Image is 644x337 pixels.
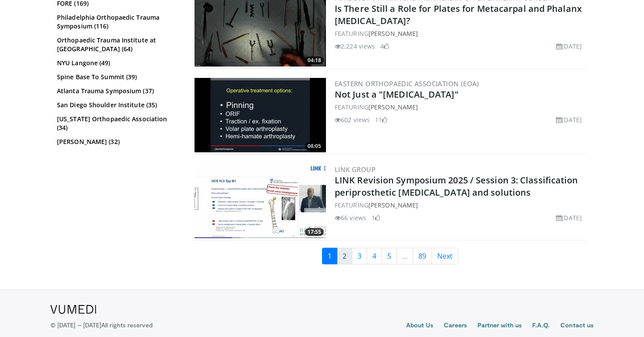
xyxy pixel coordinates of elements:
span: 04:18 [305,56,324,64]
img: 69fc5247-1016-4e64-a996-512949176b01.300x170_q85_crop-smart_upscale.jpg [195,78,326,152]
a: [US_STATE] Orthopaedic Association (34) [57,115,177,132]
li: 1 [372,213,380,222]
a: 17:55 [195,164,326,238]
p: © [DATE] – [DATE] [50,321,153,330]
div: FEATURING [335,200,585,210]
a: 89 [413,248,432,264]
a: Next [432,248,458,264]
li: 66 views [335,213,366,222]
a: 3 [352,248,367,264]
div: FEATURING [335,102,585,112]
a: Orthopaedic Trauma Institute at [GEOGRAPHIC_DATA] (64) [57,36,177,53]
img: VuMedi Logo [50,305,96,314]
a: Partner with us [478,321,522,331]
a: F.A.Q. [532,321,550,331]
a: LINK Revision Symposium 2025 / Session 3: Classification periprosthetic [MEDICAL_DATA] and solutions [335,174,578,198]
a: San Diego Shoulder Institute (35) [57,101,177,109]
a: [PERSON_NAME] [368,103,418,111]
a: Spine Base To Summit (39) [57,73,177,81]
li: 11 [375,115,387,124]
a: [PERSON_NAME] (32) [57,137,177,146]
a: About Us [406,321,434,331]
a: 4 [367,248,382,264]
a: LINK Group [335,165,375,174]
a: 2 [337,248,352,264]
a: Is There Still a Role for Plates for Metacarpal and Phalanx [MEDICAL_DATA]? [335,3,582,27]
span: 08:05 [305,142,324,150]
a: Atlanta Trauma Symposium (37) [57,87,177,95]
div: FEATURING [335,29,585,38]
a: 08:05 [195,78,326,152]
li: [DATE] [556,115,582,124]
li: [DATE] [556,42,582,51]
a: Contact us [560,321,594,331]
a: 1 [322,248,337,264]
li: 2,224 views [335,42,375,51]
span: 17:55 [305,228,324,236]
li: [DATE] [556,213,582,222]
li: 602 views [335,115,370,124]
a: Eastern Orthopaedic Association (EOA) [335,79,479,88]
a: Philadelphia Orthopaedic Trauma Symposium (116) [57,13,177,31]
a: Not Just a "[MEDICAL_DATA]" [335,88,459,100]
span: All rights reserved [101,321,152,329]
a: Careers [444,321,467,331]
a: 5 [382,248,397,264]
a: [PERSON_NAME] [368,29,418,38]
a: NYU Langone (49) [57,59,177,67]
li: 4 [380,42,389,51]
a: [PERSON_NAME] [368,201,418,209]
nav: Search results pages [193,248,587,264]
img: 5eed7978-a1c2-49eb-9569-a8f057405f76.300x170_q85_crop-smart_upscale.jpg [195,164,326,238]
